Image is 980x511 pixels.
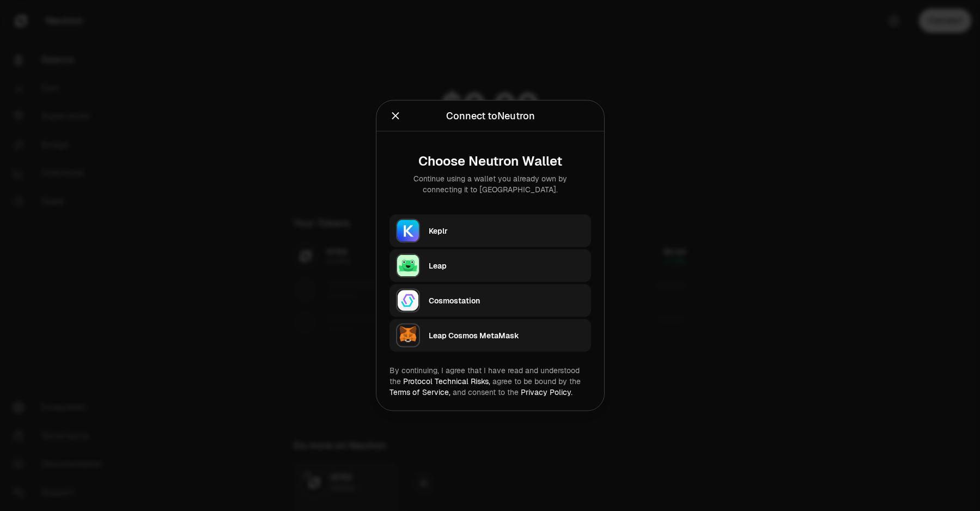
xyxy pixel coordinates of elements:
a: Protocol Technical Risks, [403,376,490,386]
img: Cosmostation [396,289,420,313]
div: Leap Cosmos MetaMask [429,330,585,341]
a: Privacy Policy. [521,387,573,397]
div: By continuing, I agree that I have read and understood the agree to be bound by the and consent t... [389,365,591,398]
a: Terms of Service, [389,387,451,397]
button: KeplrKeplr [389,215,591,247]
div: Continue using a wallet you already own by connecting it to [GEOGRAPHIC_DATA]. [398,173,582,195]
img: Leap [396,254,420,278]
button: CosmostationCosmostation [389,284,591,317]
button: Leap Cosmos MetaMaskLeap Cosmos MetaMask [389,319,591,352]
div: Keplr [429,226,585,236]
div: Connect to Neutron [446,108,534,124]
img: Leap Cosmos MetaMask [396,324,420,348]
img: Keplr [396,219,420,243]
button: LeapLeap [389,250,591,282]
button: Close [389,108,401,124]
div: Cosmostation [429,295,585,306]
div: Choose Neutron Wallet [398,154,582,169]
div: Leap [429,260,585,271]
